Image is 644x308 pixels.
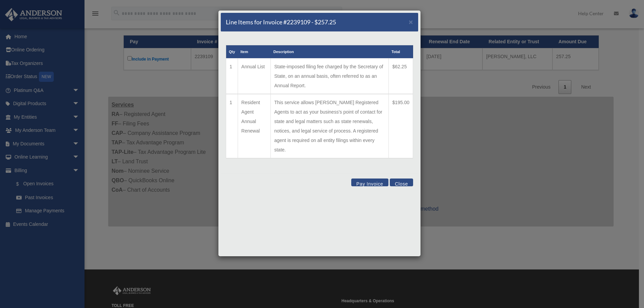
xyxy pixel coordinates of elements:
td: 1 [226,94,238,158]
td: State-imposed filing fee charged by the Secretary of State, on an annual basis, often referred to... [271,58,389,94]
th: Total [389,45,413,58]
button: Close [390,179,413,186]
td: Resident Agent Annual Renewal [238,94,270,158]
th: Description [271,45,389,58]
td: $62.25 [389,58,413,94]
td: 1 [226,58,238,94]
th: Item [238,45,270,58]
td: Annual List [238,58,270,94]
td: $195.00 [389,94,413,158]
h5: Line Items for Invoice #2239109 - $257.25 [226,18,336,26]
span: × [409,18,413,26]
td: This service allows [PERSON_NAME] Registered Agents to act as your business's point of contact fo... [271,94,389,158]
th: Qty [226,45,238,58]
button: Close [409,18,413,25]
button: Pay Invoice [351,179,388,186]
